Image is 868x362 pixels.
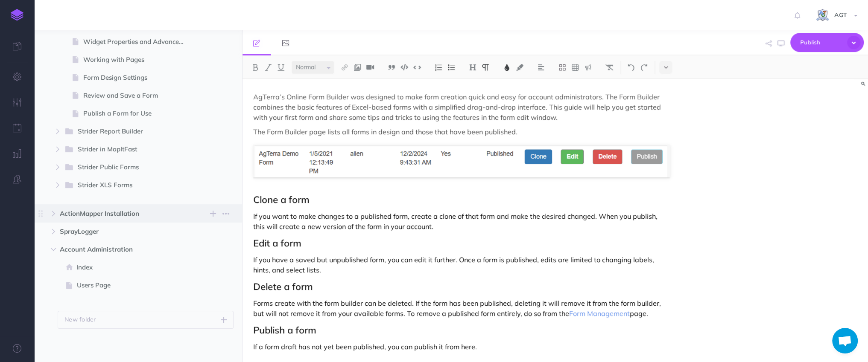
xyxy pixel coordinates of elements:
[605,64,613,71] img: Clear styles button
[354,64,361,71] img: Add image button
[516,64,523,71] img: Text background color button
[832,328,858,353] a: Open chat
[251,64,259,71] img: Bold button
[537,64,545,71] img: Alignment dropdown menu button
[341,64,348,71] img: Link button
[815,8,830,23] img: iCxL6hB4gPtK36lnwjqkK90dLekSAv8p9JC67nPZ.png
[571,64,579,71] img: Create table button
[253,127,517,136] span: The Form Builder page lists all forms in design and those that have been published.
[253,145,669,177] img: axzGgznYw1JD2Q0ueY0g.png
[569,309,630,318] a: Form Management
[253,93,663,122] span: AgTerra’s Online Form Builder was designed to make form creation quick and easy for account admin...
[253,298,669,319] p: Forms create with the form builder can be deleted. If the form has been published, deleting it wi...
[366,64,374,71] img: Add video button
[78,144,178,155] span: Strider in MapItFast
[78,180,178,191] span: Strider XLS Forms
[253,194,669,205] h2: Clone a form
[253,255,669,275] p: If you have a saved but unpublished form, you can edit it further. Once a form is published, edit...
[78,162,178,173] span: Strider Public Forms
[790,33,864,52] button: Publish
[77,280,191,290] span: Users Page
[413,64,421,70] img: Inline code button
[277,64,285,71] img: Underline button
[60,244,180,255] span: Account Administration
[83,72,191,83] span: Form Design Settings
[482,64,489,71] img: Paragraph button
[64,315,96,324] p: New folder
[58,311,234,329] button: New folder
[253,342,669,352] p: If a form draft has not yet been published, you can publish it from here.
[83,55,191,65] span: Working with Pages
[83,108,191,119] span: Publish a Form for Use
[584,64,592,71] img: Callout dropdown menu button
[640,64,648,71] img: Redo
[469,64,476,71] img: Headings dropdown button
[400,64,408,70] img: Code block button
[800,36,843,49] span: Publish
[78,126,178,137] span: Strider Report Builder
[447,64,455,71] img: Unordered list button
[11,9,23,21] img: logo-mark.svg
[60,209,180,219] span: ActionMapper Installation
[253,238,669,248] h2: Edit a form
[83,90,191,101] span: Review and Save a Form
[83,37,191,47] span: Widget Properties and Advanced Options
[627,64,635,71] img: Undo
[60,226,180,237] span: SprayLogger
[253,211,669,232] p: If you want to make changes to a published form, create a clone of that form and make the desired...
[388,64,395,71] img: Blockquote button
[76,262,191,272] span: Index
[435,64,442,71] img: Ordered list button
[253,281,669,292] h2: Delete a form
[830,11,851,19] span: AGT
[264,64,272,71] img: Italic button
[253,325,669,335] h2: Publish a form
[503,64,511,71] img: Text color button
